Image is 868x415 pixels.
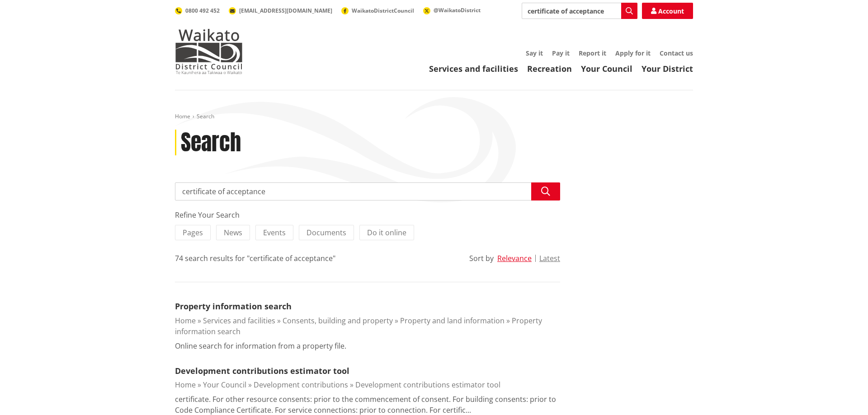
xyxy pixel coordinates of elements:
[229,7,332,14] a: [EMAIL_ADDRESS][DOMAIN_NAME]
[527,63,572,74] a: Recreation
[434,6,481,14] span: @WaikatoDistrict
[469,253,494,264] div: Sort by
[579,49,606,57] a: Report it
[642,63,693,74] a: Your District
[539,254,560,262] button: Latest
[203,380,246,390] a: Your Council
[400,316,505,326] a: Property and land information
[497,254,532,262] button: Relevance
[175,29,243,74] img: Waikato District Council - Te Kaunihera aa Takiwaa o Waikato
[429,63,518,74] a: Services and facilities
[660,49,693,57] a: Contact us
[615,49,651,57] a: Apply for it
[239,7,332,14] span: [EMAIL_ADDRESS][DOMAIN_NAME]
[181,130,241,156] h1: Search
[355,380,500,390] a: Development contributions estimator tool
[263,228,286,238] span: Events
[175,365,349,376] a: Development contributions estimator tool
[224,228,242,238] span: News
[175,7,220,14] a: 0800 492 452
[175,210,560,220] div: Refine Your Search
[175,316,196,326] a: Home
[423,6,481,14] a: @WaikatoDistrict
[175,182,560,201] input: Search input
[185,7,220,14] span: 0800 492 452
[175,316,542,336] a: Property information search
[642,3,693,19] a: Account
[175,340,346,351] p: Online search for information from a property file.
[197,112,214,120] span: Search
[183,228,203,238] span: Pages
[283,316,393,326] a: Consents, building and property
[552,49,570,57] a: Pay it
[341,7,414,14] a: WaikatoDistrictCouncil
[581,63,632,74] a: Your Council
[526,49,543,57] a: Say it
[203,316,275,326] a: Services and facilities
[175,301,292,312] a: Property information search
[175,253,335,264] div: 74 search results for "certificate of acceptance"
[175,380,196,390] a: Home
[254,380,348,390] a: Development contributions
[367,228,406,238] span: Do it online
[522,3,637,19] input: Search input
[175,112,190,120] a: Home
[352,7,414,14] span: WaikatoDistrictCouncil
[175,113,693,121] nav: breadcrumb
[307,228,346,238] span: Documents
